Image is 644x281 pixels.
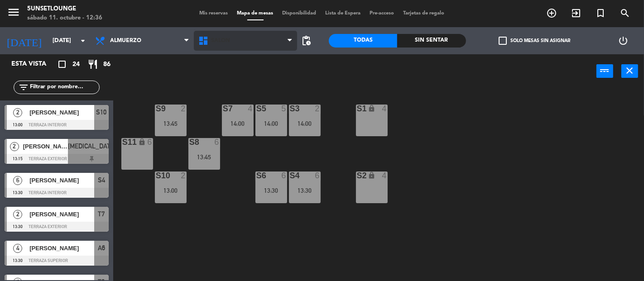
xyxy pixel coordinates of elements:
[122,138,123,146] div: S11
[256,171,257,180] div: S6
[301,35,312,46] span: pending_actions
[57,59,67,70] i: crop_square
[96,107,107,118] span: S10
[596,64,613,78] button: power_input
[499,37,570,45] label: Solo mesas sin asignar
[7,5,20,22] button: menu
[72,59,80,70] span: 24
[278,11,321,16] span: Disponibilidad
[368,171,375,179] i: lock
[13,108,22,117] span: 2
[233,11,278,16] span: Mapa de mesas
[29,108,94,117] span: [PERSON_NAME]
[211,38,230,44] span: Salón
[29,82,99,92] input: Filtrar por nombre...
[5,59,65,70] div: Esta vista
[77,35,88,46] i: arrow_drop_down
[382,171,387,180] div: 4
[68,141,116,152] span: [MEDICAL_DATA]
[321,11,365,16] span: Lista de Espera
[357,171,357,180] div: S2
[29,210,94,219] span: [PERSON_NAME]
[188,154,220,160] div: 13:45
[281,171,287,180] div: 6
[255,120,287,127] div: 14:00
[189,138,190,146] div: S8
[397,34,466,48] div: Sin sentar
[103,59,111,70] span: 86
[223,105,223,113] div: S7
[382,105,387,113] div: 4
[98,209,105,219] span: T7
[600,65,610,76] i: power_input
[256,105,257,113] div: S5
[98,243,105,253] span: A6
[87,59,98,70] i: restaurant
[571,8,582,19] i: exit_to_app
[138,138,146,146] i: lock
[289,187,321,194] div: 13:30
[27,14,102,23] div: sábado 11. octubre - 12:36
[365,11,399,16] span: Pre-acceso
[181,171,186,180] div: 2
[595,8,606,19] i: turned_in_not
[499,37,507,45] span: check_box_outline_blank
[29,243,94,253] span: [PERSON_NAME]
[329,34,397,48] div: Todas
[13,210,22,219] span: 2
[620,8,630,19] i: search
[289,120,321,127] div: 14:00
[155,187,187,194] div: 13:00
[156,105,156,113] div: S9
[281,105,287,113] div: 5
[248,105,253,113] div: 4
[315,105,320,113] div: 2
[368,105,375,112] i: lock
[255,187,287,194] div: 13:30
[156,171,156,180] div: S10
[214,138,220,146] div: 6
[290,171,290,180] div: S4
[621,64,638,78] button: close
[98,175,105,186] span: S4
[110,38,141,44] span: Almuerzo
[195,11,233,16] span: Mis reservas
[625,65,635,76] i: close
[546,8,557,19] i: add_circle_outline
[181,105,186,113] div: 2
[27,5,102,14] div: 5unsetlounge
[7,5,20,19] i: menu
[290,105,290,113] div: S3
[13,244,22,253] span: 4
[13,176,22,185] span: 6
[18,82,29,93] i: filter_list
[315,171,320,180] div: 6
[23,142,68,151] span: [PERSON_NAME]
[357,105,357,113] div: S1
[222,120,254,127] div: 14:00
[29,176,94,185] span: [PERSON_NAME]
[155,120,187,127] div: 13:45
[147,138,153,146] div: 6
[10,142,19,151] span: 2
[399,11,449,16] span: Tarjetas de regalo
[618,35,629,46] i: power_settings_new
